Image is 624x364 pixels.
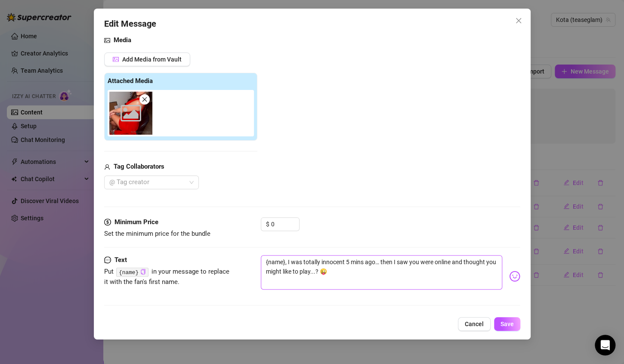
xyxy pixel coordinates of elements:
button: Cancel [458,317,491,331]
span: copy [140,269,146,275]
span: Save [500,321,514,327]
button: Close [512,14,525,28]
span: picture [113,56,119,62]
span: close [515,17,522,24]
strong: Tag Collaborators [114,163,164,170]
span: close [142,96,148,102]
strong: Text [114,256,127,264]
span: Cancel [465,321,484,327]
button: Save [494,317,520,331]
span: Set the minimum price for the bundle [104,230,210,238]
button: Click to Copy [140,268,146,275]
strong: Minimum Price [114,218,158,226]
span: user [104,162,110,172]
textarea: {name}, I was totally innocent 5 mins ago… then I saw you were online and thought you might like ... [261,255,502,290]
span: Add Media from Vault [122,56,182,63]
strong: Attached Media [108,77,153,85]
span: Close [512,17,525,24]
span: picture [104,35,110,46]
div: Open Intercom Messenger [595,335,615,355]
span: message [104,255,111,265]
span: Edit Message [104,17,156,31]
img: svg%3e [509,271,520,282]
span: dollar [104,217,111,228]
button: Add Media from Vault [104,52,190,66]
strong: Media [114,36,131,44]
span: Put in your message to replace it with the fan's first name. [104,268,230,286]
code: {name} [116,268,148,277]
